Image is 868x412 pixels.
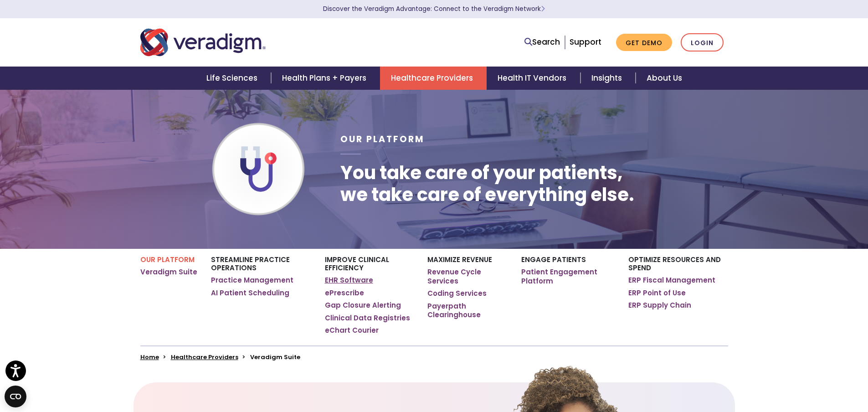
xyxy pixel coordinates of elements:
[628,276,715,285] a: ERP Fiscal Management
[211,276,293,285] a: Practice Management
[628,288,686,298] a: ERP Point of Use
[487,67,580,90] a: Health IT Vendors
[271,67,380,90] a: Health Plans + Payers
[5,386,26,407] button: Open CMP widget
[524,36,560,48] a: Search
[140,268,197,277] a: Veradigm Suite
[171,353,238,361] a: Healthcare Providers
[340,162,634,206] h1: You take care of your patients, we take care of everything else.
[521,268,615,285] a: Patient Engagement Platform
[427,289,487,298] a: Coding Services
[580,67,636,90] a: Insights
[211,288,289,298] a: AI Patient Scheduling
[570,36,601,47] a: Support
[636,67,693,90] a: About Us
[325,276,373,285] a: EHR Software
[195,67,271,90] a: Life Sciences
[323,5,545,13] a: Discover the Veradigm Advantage: Connect to the Veradigm NetworkLearn More
[541,5,545,13] span: Learn More
[140,353,159,361] a: Home
[427,268,507,285] a: Revenue Cycle Services
[325,326,379,335] a: eChart Courier
[380,67,487,90] a: Healthcare Providers
[140,27,266,57] img: Veradigm logo
[325,288,364,298] a: ePrescribe
[628,301,691,310] a: ERP Supply Chain
[340,133,425,145] span: Our Platform
[325,314,410,323] a: Clinical Data Registries
[325,301,401,310] a: Gap Closure Alerting
[616,34,672,51] a: Get Demo
[427,302,507,319] a: Payerpath Clearinghouse
[681,33,724,52] a: Login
